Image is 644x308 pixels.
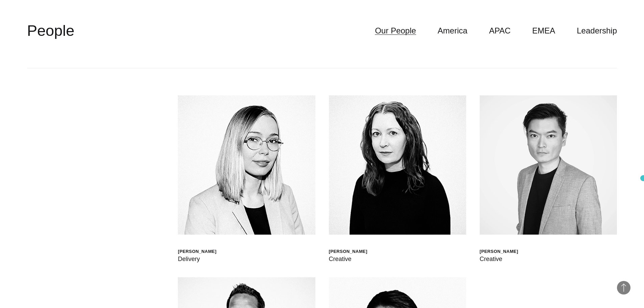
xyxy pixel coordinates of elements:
a: Our People [375,24,416,37]
img: Daniel Ng [480,95,617,235]
div: [PERSON_NAME] [480,248,518,254]
a: America [438,24,468,37]
button: Back to Top [617,281,630,294]
h2: People [27,21,74,41]
img: Walt Drkula [178,95,315,235]
img: Jen Higgins [329,95,466,235]
div: Creative [329,254,367,264]
div: Delivery [178,254,216,264]
div: [PERSON_NAME] [178,248,216,254]
a: Leadership [577,24,617,37]
a: EMEA [532,24,555,37]
a: APAC [489,24,511,37]
div: [PERSON_NAME] [329,248,367,254]
div: Creative [480,254,518,264]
